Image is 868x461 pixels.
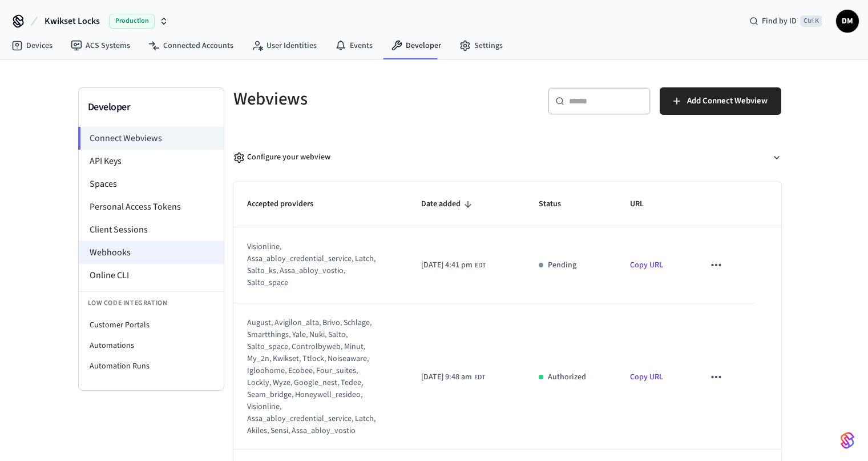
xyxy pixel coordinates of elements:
[762,15,797,27] span: Find by ID
[247,317,380,437] div: august, avigilon_alta, brivo, schlage, smartthings, yale, nuki, salto, salto_space, controlbyweb,...
[79,315,224,335] li: Customer Portals
[139,35,243,56] a: Connected Accounts
[474,372,485,383] span: EDT
[79,173,224,195] li: Spaces
[88,99,215,115] h3: Developer
[326,35,382,56] a: Events
[247,241,380,289] div: visionline, assa_abloy_credential_service, latch, salto_ks, assa_abloy_vostio, salto_space
[421,195,475,213] span: Date added
[630,371,663,383] a: Copy URL
[233,151,330,163] div: Configure your webview
[421,371,472,383] span: [DATE] 9:48 am
[79,241,224,264] li: Webhooks
[740,11,831,31] div: Find by IDCtrl K
[421,259,473,271] span: [DATE] 4:41 pm
[800,15,822,27] span: Ctrl K
[233,87,500,111] h5: Webviews
[109,14,155,29] span: Production
[45,14,100,28] span: Kwikset Locks
[79,218,224,241] li: Client Sessions
[539,195,576,213] span: Status
[450,35,512,56] a: Settings
[79,291,224,315] li: Low Code Integration
[79,195,224,218] li: Personal Access Tokens
[421,259,486,271] div: America/New_York
[233,142,781,173] button: Configure your webview
[837,11,858,31] span: DM
[660,87,781,115] button: Add Connect Webview
[630,259,663,271] a: Copy URL
[79,335,224,356] li: Automations
[836,10,859,33] button: DM
[78,127,224,150] li: Connect Webviews
[79,356,224,376] li: Automation Runs
[2,35,62,56] a: Devices
[548,259,576,271] p: Pending
[382,35,450,56] a: Developer
[421,371,485,383] div: America/New_York
[79,264,224,287] li: Online CLI
[79,150,224,173] li: API Keys
[687,94,768,109] span: Add Connect Webview
[475,260,486,271] span: EDT
[243,35,326,56] a: User Identities
[247,195,328,213] span: Accepted providers
[630,195,659,213] span: URL
[548,371,586,383] p: Authorized
[62,35,139,56] a: ACS Systems
[841,431,854,450] img: SeamLogoGradient.69752ec5.svg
